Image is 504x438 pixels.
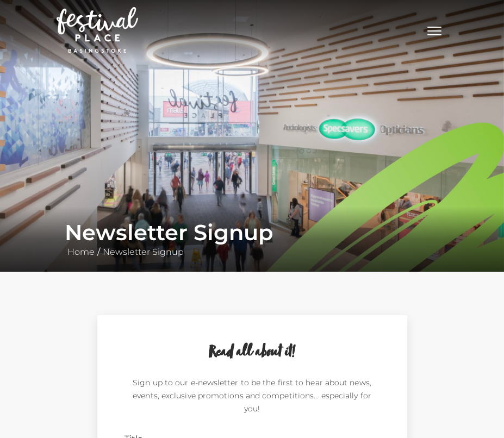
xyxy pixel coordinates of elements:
[65,220,440,246] h1: Newsletter Signup
[65,247,97,257] a: Home
[421,22,448,37] button: Toggle navigation
[125,376,380,420] p: Sign up to our e-newsletter to be the first to hear about news, events, exclusive promotions and ...
[57,7,138,53] img: Festival Place Logo
[100,247,186,257] a: Newsletter Signup
[57,220,448,259] div: /
[125,342,380,363] h2: Read all about it!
